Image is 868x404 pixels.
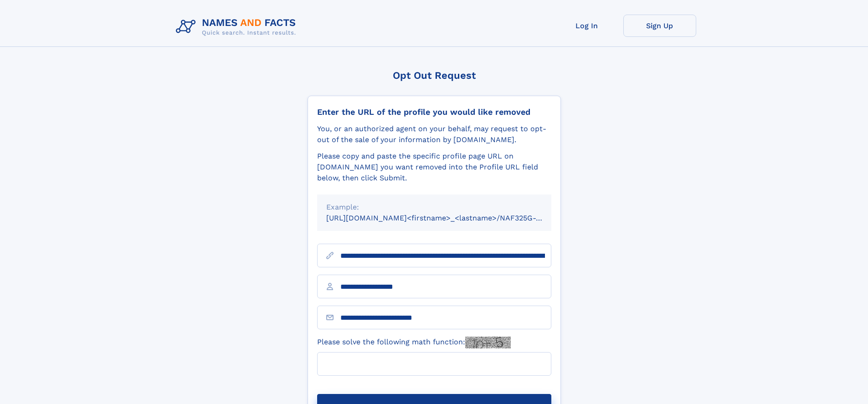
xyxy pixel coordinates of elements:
a: Sign Up [623,15,696,37]
a: Log In [550,15,623,37]
div: Example: [326,202,542,213]
div: Opt Out Request [308,70,561,81]
div: Enter the URL of the profile you would like removed [317,107,551,117]
img: Logo Names and Facts [172,15,303,39]
div: You, or an authorized agent on your behalf, may request to opt-out of the sale of your informatio... [317,123,551,145]
small: [URL][DOMAIN_NAME]<firstname>_<lastname>/NAF325G-xxxxxxxx [326,214,569,222]
label: Please solve the following math function: [317,337,511,348]
div: Please copy and paste the specific profile page URL on [DOMAIN_NAME] you want removed into the Pr... [317,151,551,184]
